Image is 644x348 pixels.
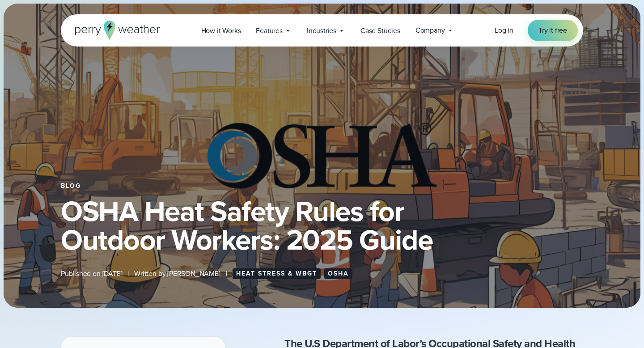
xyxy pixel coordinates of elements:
span: Case Studies [360,25,400,36]
span: Published on [DATE] [61,268,122,279]
span: Log in [495,25,513,35]
a: OSHA [324,268,352,279]
h1: OSHA Heat Safety Rules for Outdoor Workers: 2025 Guide [61,197,583,254]
span: Try it free [538,25,567,36]
span: Written by [PERSON_NAME] [134,268,220,279]
a: Log in [495,25,513,36]
a: How it Works [194,21,249,40]
span: Features [256,25,283,36]
div: Blog [61,182,583,190]
span: How it Works [201,25,241,36]
span: Company [415,25,445,36]
a: Try it free [528,20,578,41]
span: | [127,268,129,279]
span: Industries [307,25,336,36]
span: | [226,268,227,279]
a: Case Studies [353,21,408,40]
a: Heat Stress & WBGT [233,268,321,279]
